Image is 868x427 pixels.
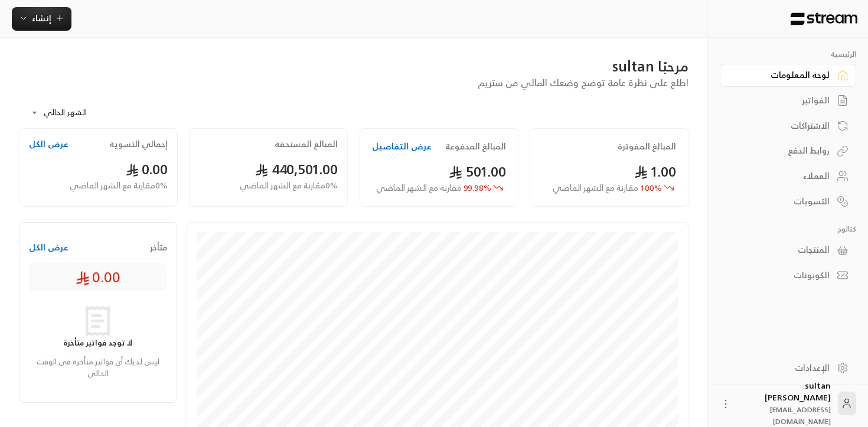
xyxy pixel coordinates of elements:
[376,182,491,194] span: 99.98 %
[32,11,51,25] span: إنشاء
[29,242,68,253] button: عرض الكل
[25,97,113,128] div: الشهر الحالي
[735,94,830,106] div: الفواتير
[12,7,71,31] button: إنشاء
[720,139,856,162] a: روابط الدفع
[720,114,856,137] a: الاشتراكات
[150,242,167,253] span: متأخر
[720,165,856,188] a: العملاء
[720,89,856,112] a: الفواتير
[735,244,830,256] div: المنتجات
[126,157,168,181] span: 0.00
[275,138,338,150] h2: المبالغ المستحقة
[720,239,856,262] a: المنتجات
[553,180,638,195] span: مقارنة مع الشهر الماضي
[109,138,168,150] h2: إجمالي التسوية
[29,356,167,379] p: ليس لديك أي فواتير متأخرة في الوقت الحالي
[372,141,432,152] button: عرض التفاصيل
[634,159,676,184] span: 1.00
[720,356,856,379] a: الإعدادات
[618,141,676,152] h2: المبالغ المفوترة
[735,69,830,81] div: لوحة المعلومات
[735,170,830,182] div: العملاء
[449,159,506,184] span: 501.00
[789,12,859,25] img: Logo
[70,180,168,192] span: 0 % مقارنة مع الشهر الماضي
[29,138,68,150] button: عرض الكل
[445,141,506,152] h2: المبالغ المدفوعة
[735,120,830,132] div: الاشتراكات
[735,145,830,157] div: روابط الدفع
[76,268,120,286] span: 0.00
[19,57,688,76] div: مرحبًا sultan
[553,182,662,194] span: 100 %
[720,264,856,287] a: الكوبونات
[376,180,462,195] span: مقارنة مع الشهر الماضي
[735,195,830,207] div: التسويات
[478,74,688,91] span: اطلع على نظرة عامة توضح وضعك المالي من ستريم
[720,50,856,59] p: الرئيسية
[720,224,856,234] p: كتالوج
[720,190,856,213] a: التسويات
[255,157,338,181] span: 440,501.00
[735,362,830,374] div: الإعدادات
[739,380,831,427] div: sultan [PERSON_NAME]
[240,180,338,192] span: 0 % مقارنة مع الشهر الماضي
[720,64,856,87] a: لوحة المعلومات
[735,269,830,281] div: الكوبونات
[63,336,132,350] strong: لا توجد فواتير متأخرة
